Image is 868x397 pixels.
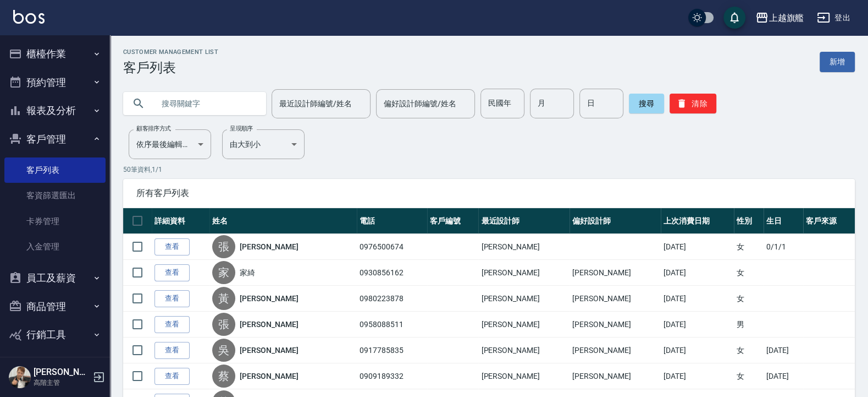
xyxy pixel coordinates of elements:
[240,345,298,356] a: [PERSON_NAME]
[4,234,106,259] a: 入金管理
[4,68,106,97] button: 預約管理
[123,60,218,75] h3: 客戶列表
[154,342,190,359] a: 查看
[478,208,570,234] th: 最近設計師
[357,338,427,363] td: 0917785835
[4,96,106,125] button: 報表及分析
[4,349,106,378] button: 資料設定
[764,208,803,234] th: 生日
[34,378,90,388] p: 高階主管
[212,261,235,284] div: 家
[240,293,298,304] a: [PERSON_NAME]
[427,208,479,234] th: 客戶編號
[9,366,31,388] img: Person
[661,363,734,389] td: [DATE]
[357,286,427,312] td: 0980223878
[136,124,171,133] label: 顧客排序方式
[154,264,190,281] a: 查看
[661,208,734,234] th: 上次消費日期
[154,238,190,255] a: 查看
[154,316,190,333] a: 查看
[734,363,764,389] td: 女
[240,267,255,278] a: 家綺
[357,312,427,338] td: 0958088511
[123,48,218,56] h2: Customer Management List
[570,338,661,363] td: [PERSON_NAME]
[478,234,570,260] td: [PERSON_NAME]
[478,312,570,338] td: [PERSON_NAME]
[751,7,808,29] button: 上越旗艦
[357,234,427,260] td: 0976500674
[661,260,734,286] td: [DATE]
[670,94,716,113] button: 清除
[570,286,661,312] td: [PERSON_NAME]
[4,209,106,234] a: 卡券管理
[661,338,734,363] td: [DATE]
[661,234,734,260] td: [DATE]
[357,363,427,389] td: 0909189332
[4,292,106,321] button: 商品管理
[4,264,106,292] button: 員工及薪資
[209,208,357,234] th: 姓名
[661,312,734,338] td: [DATE]
[478,260,570,286] td: [PERSON_NAME]
[154,290,190,307] a: 查看
[820,52,855,72] a: 新增
[240,319,298,330] a: [PERSON_NAME]
[129,129,211,159] div: 依序最後編輯時間
[661,286,734,312] td: [DATE]
[4,183,106,208] a: 客資篩選匯出
[13,10,45,24] img: Logo
[723,7,745,29] button: save
[357,208,427,234] th: 電話
[478,286,570,312] td: [PERSON_NAME]
[803,208,855,234] th: 客戶來源
[4,40,106,68] button: 櫃檯作業
[212,287,235,310] div: 黃
[154,368,190,385] a: 查看
[136,188,842,199] span: 所有客戶列表
[734,338,764,363] td: 女
[230,124,253,133] label: 呈現順序
[734,208,764,234] th: 性別
[734,286,764,312] td: 女
[212,339,235,362] div: 吳
[240,371,298,382] a: [PERSON_NAME]
[478,363,570,389] td: [PERSON_NAME]
[212,235,235,258] div: 張
[734,234,764,260] td: 女
[764,338,803,363] td: [DATE]
[357,260,427,286] td: 0930856162
[240,241,298,252] a: [PERSON_NAME]
[222,129,305,159] div: 由大到小
[570,260,661,286] td: [PERSON_NAME]
[769,11,804,25] div: 上越旗艦
[154,89,257,118] input: 搜尋關鍵字
[4,320,106,349] button: 行銷工具
[4,157,106,183] a: 客戶列表
[123,165,855,175] p: 50 筆資料, 1 / 1
[4,125,106,154] button: 客戶管理
[478,338,570,363] td: [PERSON_NAME]
[570,363,661,389] td: [PERSON_NAME]
[764,363,803,389] td: [DATE]
[764,234,803,260] td: 0/1/1
[152,208,209,234] th: 詳細資料
[212,365,235,388] div: 蔡
[629,94,664,113] button: 搜尋
[570,208,661,234] th: 偏好設計師
[734,312,764,338] td: 男
[734,260,764,286] td: 女
[570,312,661,338] td: [PERSON_NAME]
[34,367,90,378] h5: [PERSON_NAME]
[212,313,235,336] div: 張
[812,8,855,28] button: 登出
